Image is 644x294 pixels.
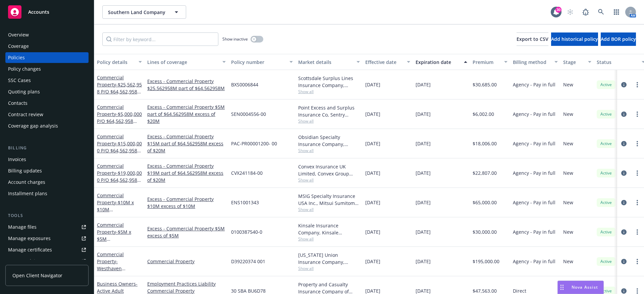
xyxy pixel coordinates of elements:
[5,86,89,97] a: Quoting plans
[8,109,43,120] div: Contract review
[5,145,89,151] div: Billing
[147,258,226,265] a: Commercial Property
[473,258,499,265] span: $195,000.00
[416,199,431,206] span: [DATE]
[231,258,265,265] span: D39220374 001
[551,36,598,42] span: Add historical policy
[473,169,497,176] span: $22,807.00
[298,222,360,236] div: Kinsale Insurance Company, Kinsale Insurance, Amwins
[8,165,42,176] div: Billing updates
[231,111,266,118] span: SEN0004556-00
[28,9,49,15] span: Accounts
[8,233,51,244] div: Manage exposures
[599,170,613,176] span: Active
[563,199,573,206] span: New
[555,7,561,13] div: 30
[298,75,360,89] div: Scottsdale Surplus Lines Insurance Company, Scottsdale Insurance Company (Nationwide), Amwins
[228,54,296,70] button: Policy number
[620,258,628,266] a: circleInformation
[8,98,28,108] div: Contacts
[620,228,628,236] a: circleInformation
[365,59,403,66] div: Effective date
[510,54,560,70] button: Billing method
[231,169,263,176] span: CVX241184-00
[633,228,641,236] a: more
[5,244,89,255] a: Manage certificates
[416,169,431,176] span: [DATE]
[416,258,431,265] span: [DATE]
[473,111,494,118] span: $6,002.00
[145,54,228,70] button: Lines of coverage
[298,148,360,153] span: Show all
[470,54,510,70] button: Premium
[94,54,145,70] button: Policy details
[231,199,259,206] span: ENS1001343
[620,199,628,207] a: circleInformation
[416,228,431,235] span: [DATE]
[8,177,45,188] div: Account charges
[298,236,360,242] span: Show all
[517,32,548,46] button: Export to CSV
[147,133,226,154] a: Excess - Commercial Property $15M part of $64.562958M excess of $20M
[298,163,360,177] div: Convex Insurance UK Limited, Convex Group Limited, Amwins
[97,192,139,227] a: Commercial Property
[5,154,89,165] a: Invoices
[633,169,641,177] a: more
[601,32,636,46] button: Add BOR policy
[298,104,360,118] div: Point Excess and Surplus Insurance Co, Sentry Insurance, Amwins
[102,5,186,19] button: Southern Land Company
[97,222,139,256] a: Commercial Property
[473,81,497,88] span: $30,685.00
[5,212,89,219] div: Tools
[147,162,226,183] a: Excess - Commercial Property $19M part of $64.562958M excess of $20M
[5,109,89,120] a: Contract review
[231,59,285,66] div: Policy number
[416,59,460,66] div: Expiration date
[599,288,613,294] span: Active
[599,141,613,147] span: Active
[97,163,142,197] a: Commercial Property
[563,140,573,147] span: New
[97,229,139,256] span: - $5M x $5M [GEOGRAPHIC_DATA]
[599,82,613,88] span: Active
[5,256,89,267] a: Manage claims
[102,32,218,46] input: Filter by keyword...
[8,188,47,199] div: Installment plans
[416,81,431,88] span: [DATE]
[572,284,598,290] span: Nova Assist
[557,281,604,294] button: Nova Assist
[147,103,226,125] a: Excess - Commercial Property $5M part of $64.562958M excess of $20M
[5,52,89,63] a: Policies
[551,32,598,46] button: Add historical policy
[563,228,573,235] span: New
[5,222,89,232] a: Manage files
[298,251,360,266] div: [US_STATE] Union Insurance Company, Chubb Group, Amwins
[97,81,142,109] span: - $25,562,958 P/O $64,562,958 [GEOGRAPHIC_DATA]
[147,196,226,210] a: Excess - Commercial Property $10M excess of $10M
[8,86,40,97] div: Quoting plans
[563,169,573,176] span: New
[560,54,594,70] button: Stage
[147,78,226,92] a: Excess - Commercial Property $25.562958M part of $64.562958M
[97,111,142,138] span: - $5,000,000 P/O $64,562,958 [GEOGRAPHIC_DATA]
[8,256,42,267] div: Manage claims
[601,36,636,42] span: Add BOR policy
[563,59,584,66] div: Stage
[563,258,573,265] span: New
[633,81,641,89] a: more
[147,280,226,287] a: Employment Practices Liability
[97,74,142,109] a: Commercial Property
[517,36,548,42] span: Export to CSV
[8,244,52,255] div: Manage certificates
[231,228,262,235] span: 0100387540-0
[473,140,497,147] span: $18,006.00
[8,29,29,40] div: Overview
[5,165,89,176] a: Billing updates
[108,9,166,16] span: Southern Land Company
[579,5,592,19] a: Report a Bug
[633,258,641,266] a: more
[97,104,142,138] a: Commercial Property
[8,154,26,165] div: Invoices
[97,251,140,286] a: Commercial Property
[633,199,641,207] a: more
